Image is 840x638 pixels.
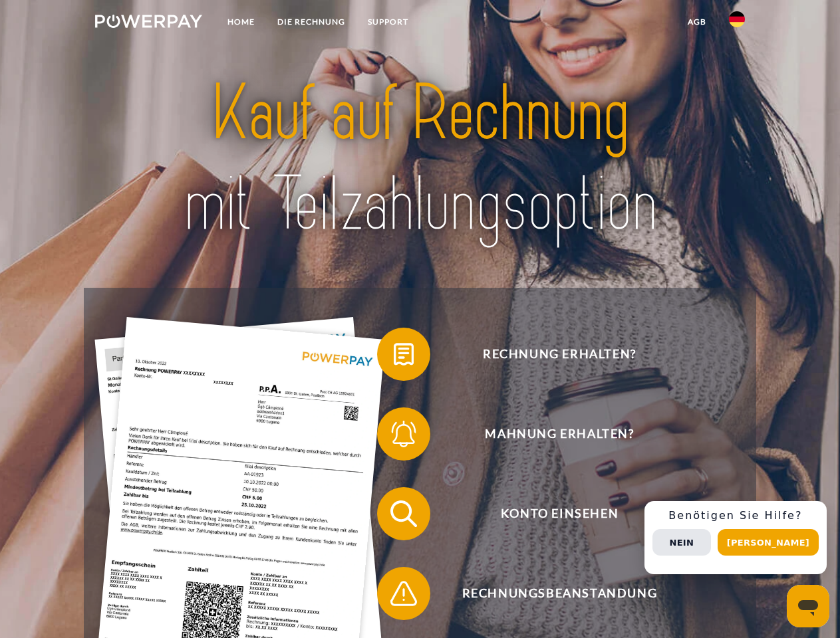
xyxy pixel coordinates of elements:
img: logo-powerpay-white.svg [95,15,202,28]
a: agb [676,10,718,34]
span: Konto einsehen [396,487,722,540]
span: Rechnung erhalten? [396,328,722,381]
iframe: Schaltfläche zum Öffnen des Messaging-Fensters [787,585,829,627]
h3: Benötigen Sie Hilfe? [652,509,819,522]
img: qb_bell.svg [387,417,420,451]
img: qb_search.svg [387,497,420,530]
span: Rechnungsbeanstandung [396,567,722,620]
a: Home [216,10,266,34]
button: Konto einsehen [377,487,723,540]
button: Nein [652,529,711,556]
a: DIE RECHNUNG [266,10,356,34]
button: Rechnungsbeanstandung [377,567,723,620]
div: Schnellhilfe [644,501,827,574]
a: SUPPORT [356,10,420,34]
button: Rechnung erhalten? [377,328,723,381]
img: qb_warning.svg [387,577,420,610]
img: de [729,11,745,27]
img: qb_bill.svg [387,338,420,371]
button: [PERSON_NAME] [718,529,819,556]
button: Mahnung erhalten? [377,407,723,461]
span: Mahnung erhalten? [396,407,722,461]
img: title-powerpay_de.svg [127,64,713,255]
